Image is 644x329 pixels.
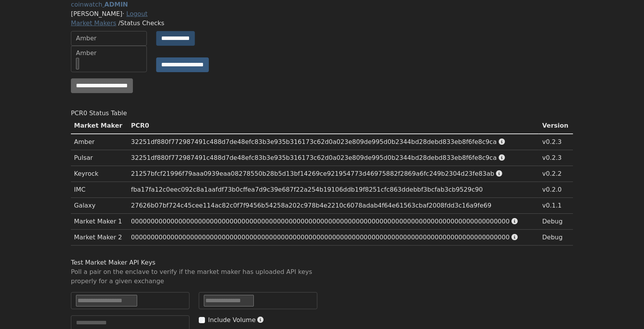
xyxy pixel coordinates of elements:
div: Amber [76,48,142,58]
label: Include Volume [208,315,256,325]
div: Test Market Maker API Keys [71,258,317,267]
div: [PERSON_NAME] [71,9,573,19]
td: Amber [71,134,128,150]
td: 32251df880f772987491c488d7de48efc83b3e935b316173c62d0a023e809de995d0b2344bd28debd833eb8f6fe8c9ca [128,150,539,166]
td: v0.2.2 [539,166,573,182]
td: IMC [71,182,128,198]
div: Amber [76,34,142,43]
td: 27626b07bf724c45cee114ac82c0f7f9456b54258a202c978b4e2210c6078adab4f64e61563cbaf2008fdd3c16a9fe69 [128,198,539,214]
td: Market Maker 2 [71,230,128,246]
div: Status Checks [71,19,573,28]
td: Keyrock [71,166,128,182]
th: Version [539,118,573,134]
td: 21257bfcf21996f79aaa0939eaa08278550b28b5d13bf14269ce921954773d46975882f2869a6fc249b2304d23fe83ab [128,166,539,182]
td: v0.2.3 [539,150,573,166]
td: Market Maker 1 [71,214,128,230]
td: Pulsar [71,150,128,166]
span: 000000000000000000000000000000000000000000000000000000000000000000000000000000000000000000000000 [131,234,510,241]
td: Galaxy [71,198,128,214]
a: coinwatch ADMIN [71,1,128,8]
td: v0.2.0 [539,182,573,198]
th: PCR0 [128,118,539,134]
td: fba17fa12c0eec092c8a1aafdf73b0cffea7d9c39e687f22a254b19106ddb19f8251cfc863ddebbf3bcfab3cb9529c90 [128,182,539,198]
td: Debug [539,214,573,230]
div: PCR0 Status Table [71,109,573,118]
span: · [122,10,124,17]
th: Market Maker [71,118,128,134]
div: Poll a pair on the enclave to verify if the market maker has uploaded API keys properly for a giv... [71,267,317,286]
td: v0.2.3 [539,134,573,150]
td: v0.1.1 [539,198,573,214]
span: / [118,19,120,27]
a: Logout [126,10,148,17]
span: 000000000000000000000000000000000000000000000000000000000000000000000000000000000000000000000000 [131,218,510,225]
a: Market Makers [71,19,116,27]
td: Debug [539,230,573,246]
td: 32251df880f772987491c488d7de48efc83b3e935b316173c62d0a023e809de995d0b2344bd28debd833eb8f6fe8c9ca [128,134,539,150]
